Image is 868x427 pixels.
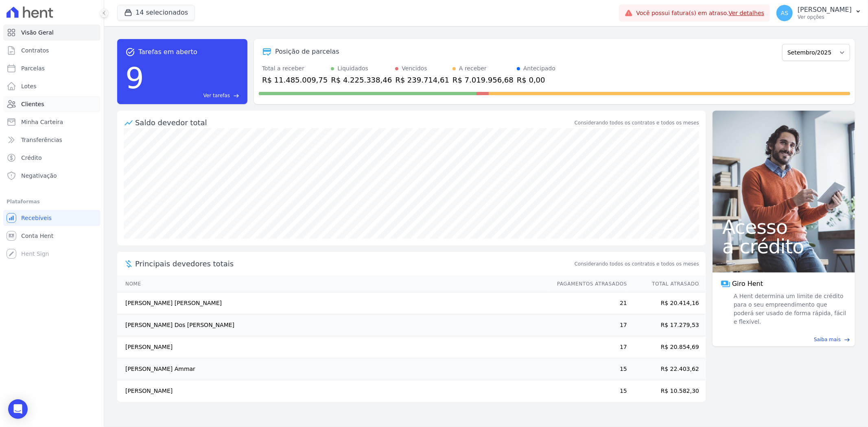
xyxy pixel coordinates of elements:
td: R$ 10.582,30 [627,380,706,402]
p: Ver opções [798,14,852,20]
a: Contratos [3,42,101,59]
div: Posição de parcelas [275,47,339,57]
span: Principais devedores totais [135,258,573,269]
span: Conta Hent [21,232,53,240]
td: [PERSON_NAME] [PERSON_NAME] [117,292,549,314]
td: [PERSON_NAME] [117,336,549,358]
a: Clientes [3,96,101,112]
span: east [233,93,239,99]
div: R$ 11.485.009,75 [262,74,328,85]
th: Total Atrasado [627,276,706,292]
a: Lotes [3,78,101,94]
span: Tarefas em aberto [138,47,197,57]
a: Negativação [3,168,101,184]
td: 15 [549,358,627,380]
div: Antecipado [523,64,555,73]
th: Pagamentos Atrasados [549,276,627,292]
span: Contratos [21,46,49,54]
td: R$ 20.414,16 [627,292,706,314]
span: Clientes [21,100,44,108]
td: R$ 17.279,53 [627,314,706,336]
a: Recebíveis [3,210,101,226]
span: Parcelas [21,64,45,72]
span: east [844,337,850,343]
a: Saiba mais east [717,336,850,343]
a: Transferências [3,132,101,148]
div: R$ 7.019.956,68 [453,74,514,85]
span: Acesso [722,217,845,237]
div: Saldo devedor total [135,117,573,128]
a: Conta Hent [3,228,101,244]
div: A receber [459,64,487,73]
div: Vencidos [402,64,427,73]
div: Open Intercom Messenger [8,399,28,419]
span: Crédito [21,154,42,162]
a: Ver tarefas east [147,92,239,99]
span: Considerando todos os contratos e todos os meses [575,260,699,268]
span: Visão Geral [21,28,54,37]
button: AS [PERSON_NAME] Ver opções [770,2,868,24]
a: Ver detalhes [729,10,765,16]
td: 17 [549,314,627,336]
td: 21 [549,292,627,314]
a: Crédito [3,150,101,166]
span: a crédito [722,237,845,256]
td: R$ 20.854,69 [627,336,706,358]
span: Lotes [21,82,37,90]
span: Giro Hent [732,279,763,289]
div: 9 [125,57,144,99]
span: Minha Carteira [21,118,63,126]
div: R$ 239.714,61 [395,74,449,85]
div: Total a receber [262,64,328,73]
div: Liquidados [337,64,368,73]
span: Negativação [21,172,57,180]
a: Parcelas [3,60,101,76]
div: R$ 4.225.338,46 [331,74,392,85]
td: [PERSON_NAME] [117,380,549,402]
p: [PERSON_NAME] [798,6,852,14]
span: Transferências [21,136,62,144]
span: Ver tarefas [203,92,230,99]
td: 17 [549,336,627,358]
td: [PERSON_NAME] Dos [PERSON_NAME] [117,314,549,336]
a: Minha Carteira [3,114,101,130]
div: R$ 0,00 [517,74,555,85]
span: Você possui fatura(s) em atraso. [636,9,764,17]
div: Considerando todos os contratos e todos os meses [575,119,699,126]
button: 14 selecionados [117,5,195,20]
span: AS [781,10,788,16]
span: Saiba mais [814,336,841,343]
a: Visão Geral [3,24,101,41]
td: R$ 22.403,62 [627,358,706,380]
div: Plataformas [7,197,97,207]
span: A Hent determina um limite de crédito para o seu empreendimento que poderá ser usado de forma ráp... [732,292,847,326]
th: Nome [117,276,549,292]
span: task_alt [125,47,135,57]
td: 15 [549,380,627,402]
td: [PERSON_NAME] Ammar [117,358,549,380]
span: Recebíveis [21,214,52,222]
